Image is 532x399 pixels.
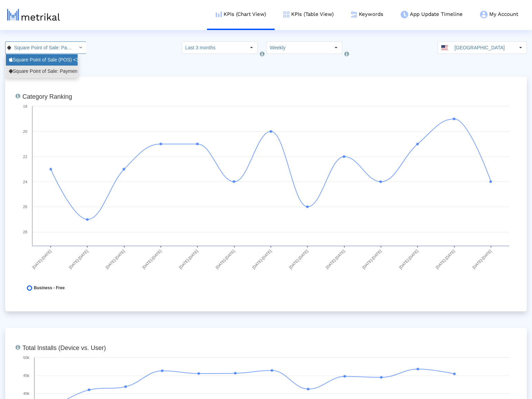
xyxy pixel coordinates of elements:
text: [DATE]-[DATE] [435,249,455,270]
text: [DATE]-[DATE] [31,249,52,270]
text: [DATE]-[DATE] [288,249,309,270]
text: [DATE]-[DATE] [178,249,199,270]
img: my-account-menu-icon.png [480,11,487,18]
text: [DATE]-[DATE] [362,249,382,270]
text: [DATE]-[DATE] [472,249,492,270]
div: Square Point of Sale (POS) <335393788> [9,57,75,63]
img: kpi-chart-menu-icon.png [216,11,222,17]
text: 28 [23,230,27,234]
text: 45k [23,373,29,378]
text: 24 [23,180,27,184]
text: [DATE]-[DATE] [252,249,272,270]
text: [DATE]-[DATE] [215,249,236,270]
text: 40k [23,391,29,396]
text: [DATE]-[DATE] [325,249,346,270]
tspan: Category Ranking [22,93,72,100]
text: 22 [23,155,27,159]
text: [DATE]-[DATE] [141,249,162,270]
text: [DATE]-[DATE] [398,249,419,270]
text: 50k [23,356,29,360]
span: Business - Free [34,285,65,291]
img: app-update-menu-icon.png [401,11,408,18]
text: 18 [23,104,27,108]
text: 20 [23,129,27,134]
text: [DATE]-[DATE] [105,249,126,270]
div: Select [246,42,257,53]
button: Add App [5,54,38,66]
img: kpi-table-menu-icon.png [283,11,289,18]
tspan: Total Installs (Device vs. User) [22,344,106,351]
text: [DATE]-[DATE] [68,249,89,270]
div: Select [330,42,342,53]
div: Square Point of Sale: Payment <com.squareup> [9,68,75,75]
img: metrical-logo-light.png [7,9,60,21]
div: Select [515,42,526,53]
div: Select [75,42,86,53]
text: 26 [23,205,27,209]
img: keywords.png [351,11,357,18]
